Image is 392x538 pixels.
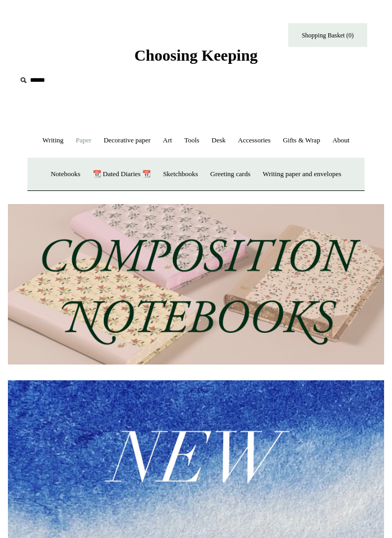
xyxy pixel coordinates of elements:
[258,160,347,188] a: Writing paper and envelopes
[278,127,326,155] a: Gifts & Wrap
[158,160,203,188] a: Sketchbooks
[37,127,69,155] a: Writing
[71,127,97,155] a: Paper
[99,127,156,155] a: Decorative paper
[158,127,177,155] a: Art
[327,127,355,155] a: About
[134,55,258,62] a: Choosing Keeping
[8,204,384,364] img: 202302 Composition ledgers.jpg__PID:69722ee6-fa44-49dd-a067-31375e5d54ec
[233,127,276,155] a: Accessories
[134,46,258,64] span: Choosing Keeping
[87,160,156,188] a: 📆 Dated Diaries 📆
[205,160,256,188] a: Greeting cards
[45,160,85,188] a: Notebooks
[207,127,231,155] a: Desk
[179,127,205,155] a: Tools
[288,23,367,47] a: Shopping Basket (0)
